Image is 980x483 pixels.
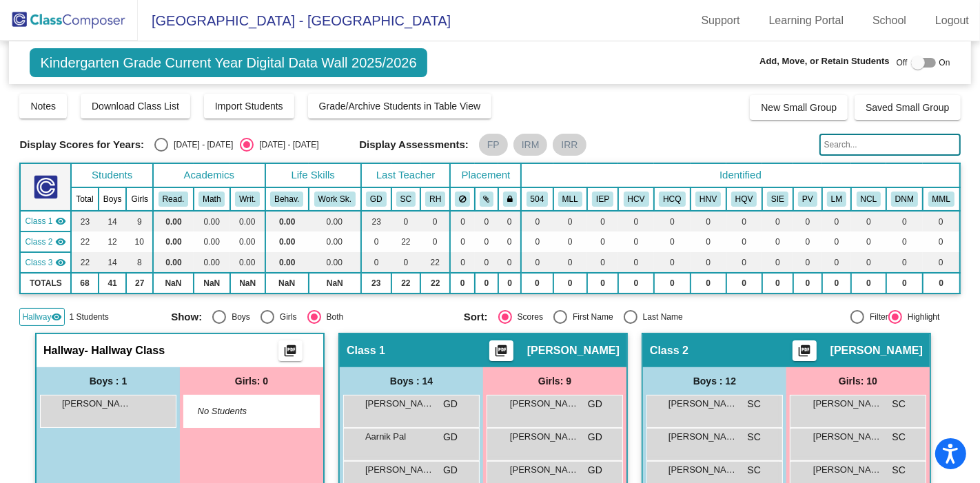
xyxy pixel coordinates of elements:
[282,344,298,363] mat-icon: picture_as_pdf
[479,134,508,156] mat-chip: FP
[20,211,71,232] td: Ginger Donohue - No Class Name
[443,397,458,411] span: GD
[924,10,980,32] a: Logout
[521,163,959,187] th: Identified
[265,273,309,294] td: NaN
[650,344,688,358] span: Class 2
[748,430,761,444] span: SC
[126,232,153,252] td: 10
[618,232,654,252] td: 0
[510,463,579,477] span: [PERSON_NAME]
[25,256,52,269] span: Class 3
[587,232,618,252] td: 0
[230,252,265,273] td: 0.00
[553,211,588,232] td: 0
[180,367,323,395] div: Girls: 0
[475,187,498,211] th: Keep with students
[309,273,361,294] td: NaN
[726,187,762,211] th: Hi Cap - Verbal & Quantitative Qualification
[618,187,654,211] th: Hi-Cap - Verbal Qualification
[695,192,721,207] button: HNV
[265,163,361,187] th: Life Skills
[309,232,361,252] td: 0.00
[624,192,649,207] button: HCV
[822,211,851,232] td: 0
[20,232,71,252] td: Samantha Connors - No Class Name
[319,101,481,112] span: Grade/Archive Students in Table View
[168,138,233,151] div: [DATE] - [DATE]
[37,367,180,395] div: Boys : 1
[230,232,265,252] td: 0.00
[691,10,751,32] a: Support
[365,397,434,411] span: [PERSON_NAME]
[498,232,521,252] td: 0
[366,192,387,207] button: GD
[793,211,822,232] td: 0
[475,273,498,294] td: 0
[25,215,52,227] span: Class 1
[668,397,737,411] span: [PERSON_NAME] [PERSON_NAME]
[761,102,837,113] span: New Small Group
[391,232,420,252] td: 22
[855,95,960,120] button: Saved Small Group
[230,211,265,232] td: 0.00
[588,463,602,477] span: GD
[558,192,582,207] button: MLL
[43,344,85,358] span: Hallway
[637,311,683,323] div: Last Name
[892,397,906,411] span: SC
[861,10,917,32] a: School
[654,252,691,273] td: 0
[498,273,521,294] td: 0
[347,344,385,358] span: Class 1
[391,211,420,232] td: 0
[851,211,886,232] td: 0
[521,187,553,211] th: 504 Plan
[510,430,579,444] span: [PERSON_NAME]
[822,232,851,252] td: 0
[126,187,153,211] th: Girls
[668,430,737,444] span: [PERSON_NAME]
[270,192,303,207] button: Behav.
[521,252,553,273] td: 0
[425,192,445,207] button: RH
[361,163,451,187] th: Last Teacher
[750,95,848,120] button: New Small Group
[498,187,521,211] th: Keep with teacher
[30,101,56,112] span: Notes
[864,311,888,323] div: Filter
[99,187,127,211] th: Boys
[85,344,165,358] span: - Hallway Class
[521,232,553,252] td: 0
[553,134,586,156] mat-chip: IRR
[215,101,283,112] span: Import Students
[587,211,618,232] td: 0
[391,273,420,294] td: 22
[726,232,762,252] td: 0
[587,273,618,294] td: 0
[897,56,908,69] span: Off
[587,187,618,211] th: Individualized Education Plan
[498,211,521,232] td: 0
[450,232,474,252] td: 0
[939,56,950,69] span: On
[55,236,66,247] mat-icon: visibility
[420,252,450,273] td: 22
[527,344,620,358] span: [PERSON_NAME]
[365,463,434,477] span: [PERSON_NAME]
[99,232,127,252] td: 12
[659,192,685,207] button: HCQ
[69,311,108,323] span: 1 Students
[822,252,851,273] td: 0
[923,211,959,232] td: 0
[902,311,940,323] div: Highlight
[230,273,265,294] td: NaN
[510,397,579,411] span: [PERSON_NAME]
[391,252,420,273] td: 0
[813,397,882,411] span: [PERSON_NAME]
[171,310,453,324] mat-radio-group: Select an option
[793,340,817,361] button: Print Students Details
[553,187,588,211] th: Multilingual Learner
[793,252,822,273] td: 0
[19,138,144,151] span: Display Scores for Years:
